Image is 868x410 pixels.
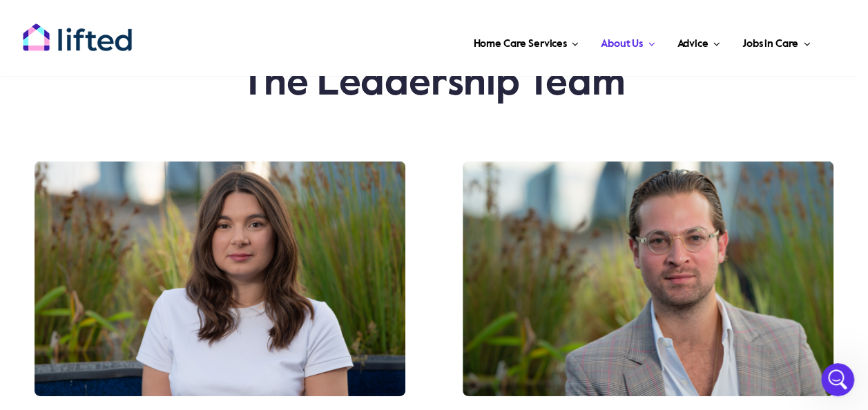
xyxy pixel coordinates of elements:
[738,21,815,62] a: Jobs in Care
[473,33,566,55] span: Home Care Services
[742,33,798,55] span: Jobs in Care
[463,162,833,396] img: Sam Cohen
[469,21,583,62] a: Home Care Services
[601,33,643,55] span: About Us
[35,162,405,396] img: Rachel Crook
[677,33,708,55] span: Advice
[821,363,854,396] iframe: Intercom live chat
[597,21,659,62] a: About Us
[673,21,724,62] a: Advice
[22,23,133,37] a: lifted-logo
[160,21,814,62] nav: Main Menu
[22,66,846,104] h2: The Leadership Team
